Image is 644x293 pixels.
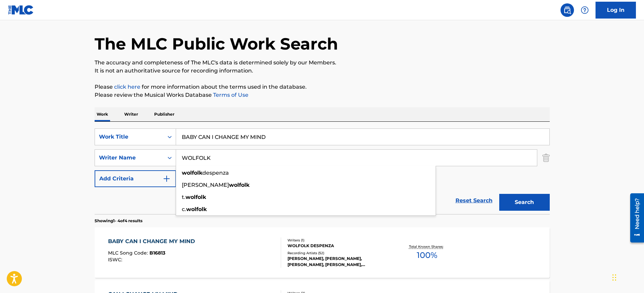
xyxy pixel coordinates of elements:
[152,107,176,121] p: Publisher
[202,170,229,176] span: despenza
[95,227,550,278] a: BABY CAN I CHANGE MY MINDMLC Song Code:B16813ISWC:Writers (1)WOLFOLK DESPENZARecording Artists (5...
[108,250,149,256] span: MLC Song Code :
[561,3,574,17] a: Public Search
[182,182,229,188] span: [PERSON_NAME]
[186,206,207,212] strong: wolfolk
[229,182,249,188] strong: wolfolk
[409,244,445,249] p: Total Known Shares:
[95,67,550,75] p: It is not an authoritative source for recording information.
[578,3,591,17] div: Help
[95,170,176,187] button: Add Criteria
[612,267,616,288] div: Drag
[185,194,206,200] strong: wolfolk
[182,170,202,176] strong: wolfolk
[114,84,140,90] a: click here
[99,154,160,162] div: Writer Name
[99,133,160,141] div: Work Title
[212,92,248,98] a: Terms of Use
[581,6,589,14] img: help
[95,218,142,224] p: Showing 1 - 4 of 4 results
[287,243,389,249] div: WOLFOLK DESPENZA
[542,149,550,166] img: Delete Criterion
[95,59,550,67] p: The accuracy and completeness of The MLC's data is determined solely by our Members.
[8,5,34,15] img: MLC Logo
[182,194,185,200] span: t.
[122,107,140,121] p: Writer
[149,250,165,256] span: B16813
[499,194,550,211] button: Search
[417,249,437,261] span: 100 %
[95,107,110,121] p: Work
[287,238,389,243] div: Writers ( 1 )
[287,251,389,256] div: Recording Artists ( 52 )
[108,237,198,245] div: BABY CAN I CHANGE MY MIND
[563,6,571,14] img: search
[596,2,636,19] a: Log In
[182,206,186,212] span: c.
[625,191,644,245] iframe: Resource Center
[452,193,496,208] a: Reset Search
[95,34,338,54] h1: The MLC Public Work Search
[95,128,550,214] form: Search Form
[287,256,389,268] div: [PERSON_NAME], [PERSON_NAME], [PERSON_NAME], [PERSON_NAME], [PERSON_NAME]
[610,261,644,293] iframe: Chat Widget
[108,257,124,263] span: ISWC :
[95,91,550,99] p: Please review the Musical Works Database
[163,175,171,183] img: 9d2ae6d4665cec9f34b9.svg
[95,83,550,91] p: Please for more information about the terms used in the database.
